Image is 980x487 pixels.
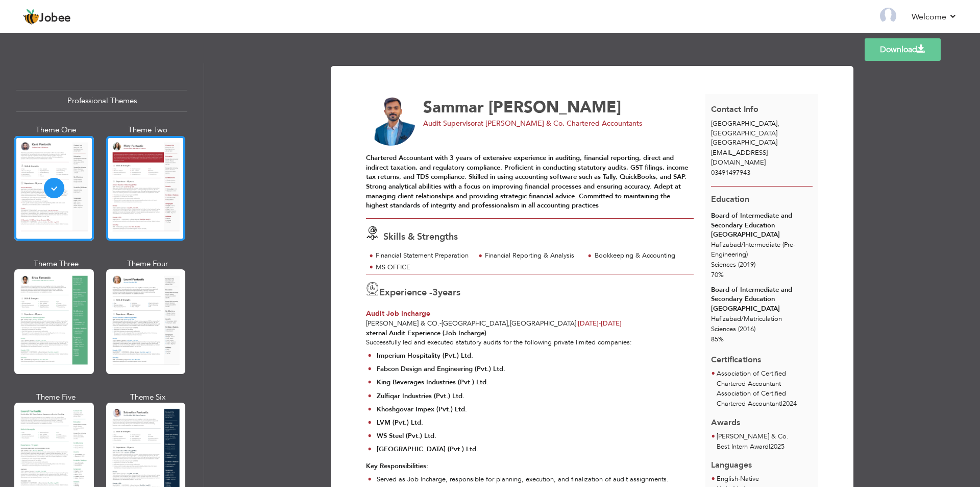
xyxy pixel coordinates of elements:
[379,286,432,299] span: Experience -
[738,324,755,334] span: (2016)
[23,9,39,25] img: jobee.io
[423,97,484,118] span: Sammar
[16,125,96,135] div: Theme One
[366,96,416,146] img: No image
[377,418,423,427] strong: LVM (Pvt.) Ltd.
[717,389,813,409] p: Association of Certified Chartered Accountant 2024
[16,90,187,112] div: Professional Themes
[711,211,813,240] div: Board of Intermediate and Secondary Education [GEOGRAPHIC_DATA]
[711,324,736,334] span: Sciences
[377,351,473,360] strong: Imperium Hospitality (Pvt.) Ltd.
[16,259,96,269] div: Theme Three
[711,104,758,115] span: Contact Info
[383,230,458,243] span: Skills & Strengths
[717,432,789,441] span: [PERSON_NAME] & Co.
[508,319,510,328] span: ,
[705,119,819,148] div: [GEOGRAPHIC_DATA]
[717,474,759,484] li: Native
[741,314,744,323] span: /
[717,442,769,451] span: Best Intern Award
[366,309,430,318] span: Audit Job Incharge
[442,319,508,328] span: [GEOGRAPHIC_DATA]
[711,194,749,205] span: Education
[777,119,779,128] span: ,
[439,319,442,328] span: -
[865,38,941,61] a: Download
[578,319,601,328] span: [DATE]
[711,260,736,269] span: Sciences
[377,378,488,387] strong: King Beverages Industries (Pvt.) Ltd.
[377,431,436,440] strong: WS Steel (Pvt.) Ltd.
[711,119,777,128] span: [GEOGRAPHIC_DATA]
[377,364,505,374] strong: Fabcon Design and Engineering (Pvt.) Ltd.
[477,119,642,128] span: at [PERSON_NAME] & Co. Chartered Accountants
[711,346,761,366] span: Certifications
[432,286,460,299] label: years
[738,260,755,269] span: (2019)
[432,286,438,299] span: 3
[366,461,428,471] strong: Key Responsibilities:
[711,270,724,280] span: 70%
[23,9,71,25] a: Jobee
[376,263,469,272] div: MS OFFICE
[781,399,782,408] span: |
[108,392,188,403] div: Theme Six
[741,240,744,249] span: /
[880,8,896,24] img: Profile Img
[711,138,777,147] span: [GEOGRAPHIC_DATA]
[738,474,740,483] span: -
[366,338,694,347] p: Successfully led and executed statutory audits for the following private limited companies:
[366,153,688,210] strong: Chartered Accountant with 3 years of extensive experience in auditing, financial reporting, direc...
[711,240,795,259] span: Hafizabad Intermediate (Pre-Engineering)
[769,442,770,451] span: |
[39,13,71,24] span: Jobee
[377,391,464,401] strong: Zulfiqar Industries (Pvt.) Ltd.
[576,319,578,328] span: |
[599,319,601,328] span: -
[711,314,782,323] span: Hafizabad Matriculation
[711,409,740,429] span: Awards
[711,335,724,344] span: 85%
[16,392,96,403] div: Theme Five
[366,319,439,328] span: [PERSON_NAME] & Co.
[717,474,738,483] span: English
[912,11,957,23] a: Welcome
[770,442,785,451] span: 2025
[510,319,576,328] span: [GEOGRAPHIC_DATA]
[488,97,621,118] span: [PERSON_NAME]
[377,405,467,414] strong: Khoshgovar Impex (Pvt.) Ltd.
[485,251,578,261] div: Financial Reporting & Analysis
[366,329,486,338] strong: xternal Audit Experience (Job Incharge)
[711,148,768,167] span: [EMAIL_ADDRESS][DOMAIN_NAME]
[423,119,477,128] span: Audit Supervisor
[711,285,813,314] div: Board of Intermediate and Secondary Education [GEOGRAPHIC_DATA]
[578,319,622,328] span: [DATE]
[595,251,688,261] div: Bookkeeping & Accounting
[376,251,469,261] div: Financial Statement Preparation
[377,475,679,484] p: Served as Job Incharge, responsible for planning, execution, and finalization of audit assignments.
[377,445,478,454] strong: [GEOGRAPHIC_DATA] (Pvt.) Ltd.
[108,259,188,269] div: Theme Four
[717,369,786,388] span: Association of Certified Chartered Accountant
[711,452,752,471] span: Languages
[711,168,750,177] span: 03491497943
[108,125,188,135] div: Theme Two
